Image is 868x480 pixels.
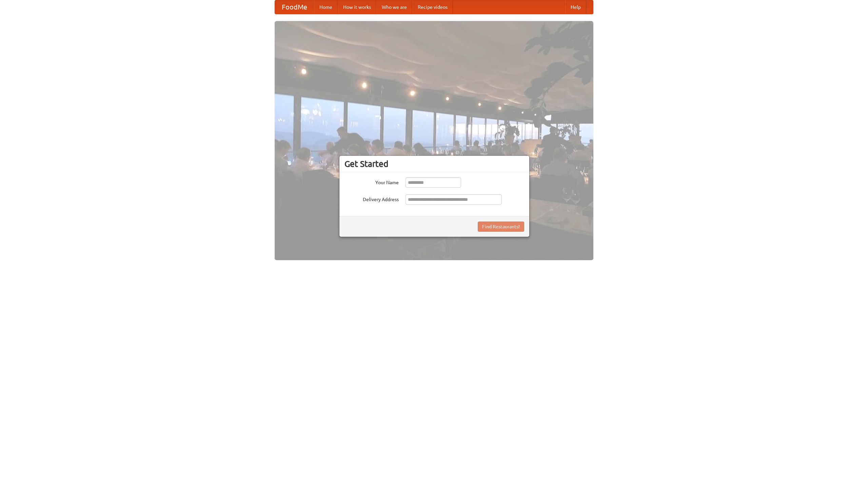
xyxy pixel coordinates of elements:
a: Who we are [376,0,412,14]
h3: Get Started [344,159,524,169]
label: Delivery Address [344,194,399,203]
a: Help [565,0,586,14]
button: Find Restaurants! [478,222,524,232]
a: Recipe videos [412,0,453,14]
label: Your Name [344,177,399,186]
a: FoodMe [275,0,314,14]
a: Home [314,0,338,14]
a: How it works [338,0,376,14]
